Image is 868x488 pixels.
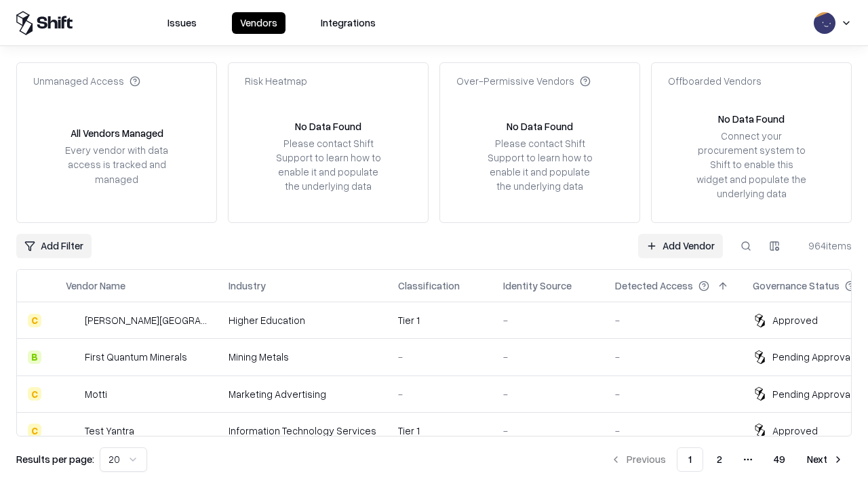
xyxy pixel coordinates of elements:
[772,313,818,327] div: Approved
[272,136,384,194] div: Please contact Shift Support to learn how to enable it and populate the underlying data
[398,350,481,364] div: -
[695,129,808,201] div: Connect your procurement system to Shift to enable this widget and populate the underlying data
[772,424,818,438] div: Approved
[718,112,785,126] div: No Data Found
[398,387,481,401] div: -
[677,447,703,472] button: 1
[484,136,596,194] div: Please contact Shift Support to learn how to enable it and populate the underlying data
[753,279,840,293] div: Governance Status
[295,119,361,134] div: No Data Found
[229,350,376,364] div: Mining Metals
[706,447,733,472] button: 2
[398,279,460,293] div: Classification
[33,74,140,88] div: Unmanaged Access
[28,350,41,364] div: B
[503,313,593,327] div: -
[71,126,163,140] div: All Vendors Managed
[16,234,92,258] button: Add Filter
[638,234,723,258] a: Add Vendor
[85,424,134,438] div: Test Yantra
[229,279,266,293] div: Industry
[763,447,796,472] button: 49
[232,12,285,34] button: Vendors
[772,387,852,401] div: Pending Approval
[615,313,731,327] div: -
[28,387,41,401] div: C
[668,74,762,88] div: Offboarded Vendors
[229,313,376,327] div: Higher Education
[503,424,593,438] div: -
[66,424,79,437] img: Test Yantra
[456,74,591,88] div: Over-Permissive Vendors
[66,350,79,364] img: First Quantum Minerals
[66,387,79,401] img: Motti
[245,74,307,88] div: Risk Heatmap
[159,12,205,34] button: Issues
[503,279,572,293] div: Identity Source
[28,424,41,437] div: C
[313,12,384,34] button: Integrations
[797,239,852,253] div: 964 items
[602,447,852,472] nav: pagination
[503,350,593,364] div: -
[615,424,731,438] div: -
[229,424,376,438] div: Information Technology Services
[229,387,376,401] div: Marketing Advertising
[503,387,593,401] div: -
[772,350,852,364] div: Pending Approval
[66,314,79,327] img: Reichman University
[398,424,481,438] div: Tier 1
[85,350,187,364] div: First Quantum Minerals
[615,279,693,293] div: Detected Access
[615,350,731,364] div: -
[16,452,94,466] p: Results per page:
[398,313,481,327] div: Tier 1
[507,119,573,134] div: No Data Found
[60,143,173,186] div: Every vendor with data access is tracked and managed
[28,314,41,327] div: C
[799,447,852,472] button: Next
[66,279,125,293] div: Vendor Name
[85,387,107,401] div: Motti
[85,313,207,327] div: [PERSON_NAME][GEOGRAPHIC_DATA]
[615,387,731,401] div: -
